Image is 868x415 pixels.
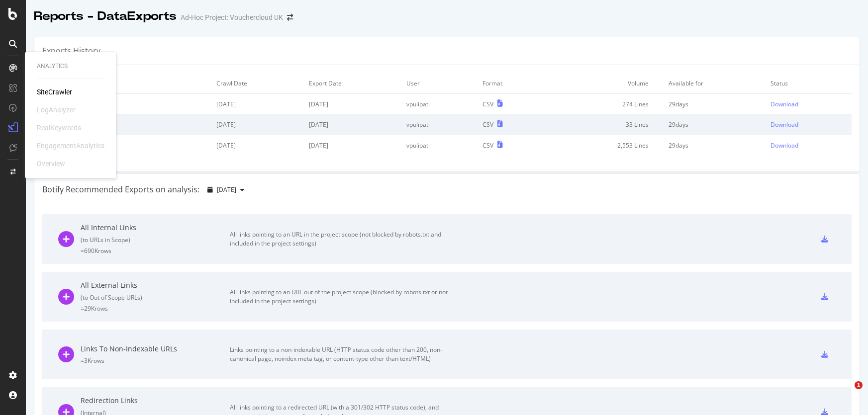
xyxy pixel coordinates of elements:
td: 29 days [664,94,766,115]
td: Export Date [304,73,401,94]
div: Ad-Hoc Project: Vouchercloud UK [181,12,283,22]
div: CSV [482,120,493,129]
span: 2025 Oct. 2nd [217,185,236,194]
iframe: Intercom live chat [834,381,858,405]
td: [DATE] [304,94,401,115]
div: Reports - DataExports [34,8,177,25]
div: = 690K rows [81,247,230,255]
td: [DATE] [211,94,304,115]
td: 274 Lines [547,94,664,115]
div: ( to URLs in Scope ) [81,236,230,244]
div: All External Links [81,280,230,290]
td: 33 Lines [547,114,664,135]
div: Analytics [37,62,104,71]
td: Available for [664,73,766,94]
td: vpulipati [401,94,478,115]
div: = 3K rows [81,356,230,365]
td: Volume [547,73,664,94]
div: URL Export (4 columns) [47,120,206,129]
td: [DATE] [304,114,401,135]
td: vpulipati [401,135,478,156]
div: EngagementAnalytics [37,141,104,151]
td: Format [478,73,547,94]
div: RealKeywords [37,123,81,133]
a: Download [771,141,847,150]
td: 29 days [664,114,766,135]
div: All links pointing to an URL out of the project scope (blocked by robots.txt or not included in t... [230,288,454,306]
div: Botify Recommended Exports on analysis: [42,184,199,195]
div: Download [771,120,798,129]
a: Download [771,120,847,129]
button: [DATE] [203,182,248,198]
div: All links pointing to an URL in the project scope (not blocked by robots.txt and included in the ... [230,230,454,248]
div: CSV [482,141,493,150]
div: = 29K rows [81,304,230,313]
td: Export Type [42,73,211,94]
div: Download [771,100,798,108]
a: SiteCrawler [37,87,72,97]
td: [DATE] [211,135,304,156]
a: Download [771,100,847,108]
div: URL Export (2 columns) [47,141,206,150]
div: URL Export (2 columns) [47,100,206,108]
td: 29 days [664,135,766,156]
div: Links To Non-Indexable URLs [81,344,230,354]
div: arrow-right-arrow-left [287,14,293,21]
div: Download [771,141,798,150]
td: [DATE] [211,114,304,135]
div: Exports History [42,45,100,57]
div: CSV [482,100,493,108]
td: vpulipati [401,114,478,135]
div: ( to Out of Scope URLs ) [81,293,230,302]
td: Crawl Date [211,73,304,94]
div: LogAnalyzer [37,105,76,115]
div: csv-export [821,236,828,243]
div: csv-export [821,293,828,300]
td: 2,553 Lines [547,135,664,156]
div: Links pointing to a non-indexable URL (HTTP status code other than 200, non-canonical page, noind... [230,345,454,363]
div: All Internal Links [81,223,230,233]
td: [DATE] [304,135,401,156]
td: Status [766,73,852,94]
span: 1 [855,381,863,389]
div: csv-export [821,351,828,358]
div: Overview [37,159,65,168]
td: User [401,73,478,94]
div: Redirection Links [81,396,230,406]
